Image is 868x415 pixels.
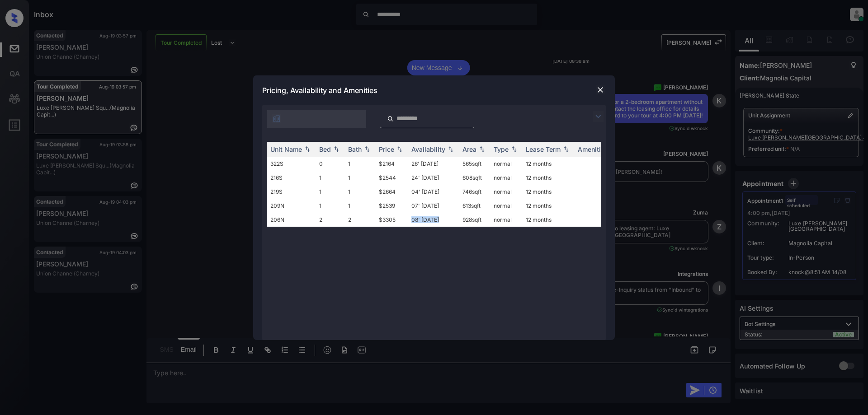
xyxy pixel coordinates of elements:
td: 928 sqft [459,213,490,227]
img: close [596,85,605,94]
img: sorting [395,146,404,152]
td: 746 sqft [459,185,490,199]
td: 1 [316,185,344,199]
div: Type [494,145,509,153]
td: 608 sqft [459,171,490,185]
td: 12 months [522,213,574,227]
div: Lease Term [526,145,561,153]
td: 26' [DATE] [408,157,459,171]
img: icon-zuma [272,114,281,123]
img: sorting [303,146,312,152]
img: sorting [561,146,571,152]
div: Pricing, Availability and Amenities [253,75,615,105]
td: 1 [344,171,375,185]
img: sorting [446,146,455,152]
td: 219S [267,185,316,199]
td: 209N [267,199,316,213]
td: $2544 [375,171,408,185]
img: icon-zuma [593,111,604,122]
td: 2 [316,213,344,227]
div: Bath [348,145,362,153]
td: normal [490,199,522,213]
td: 12 months [522,157,574,171]
td: 12 months [522,185,574,199]
div: Price [379,145,394,153]
td: normal [490,157,522,171]
td: normal [490,213,522,227]
td: 0 [316,157,344,171]
td: 216S [267,171,316,185]
td: 1 [344,185,375,199]
td: $2664 [375,185,408,199]
img: sorting [477,146,486,152]
td: 613 sqft [459,199,490,213]
td: 322S [267,157,316,171]
div: Unit Name [270,145,302,153]
td: 12 months [522,171,574,185]
td: 1 [316,199,344,213]
td: 2 [344,213,375,227]
div: Amenities [578,145,608,153]
td: normal [490,185,522,199]
div: Bed [319,145,331,153]
img: icon-zuma [387,115,394,123]
div: Availability [411,145,445,153]
img: sorting [509,146,519,152]
td: 08' [DATE] [408,213,459,227]
td: 1 [344,199,375,213]
td: 206N [267,213,316,227]
td: 07' [DATE] [408,199,459,213]
div: Area [462,145,476,153]
img: sorting [332,146,341,152]
td: 12 months [522,199,574,213]
td: normal [490,171,522,185]
td: $3305 [375,213,408,227]
td: $2164 [375,157,408,171]
td: 04' [DATE] [408,185,459,199]
td: 24' [DATE] [408,171,459,185]
td: $2539 [375,199,408,213]
td: 1 [344,157,375,171]
td: 565 sqft [459,157,490,171]
img: sorting [363,146,372,152]
td: 1 [316,171,344,185]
